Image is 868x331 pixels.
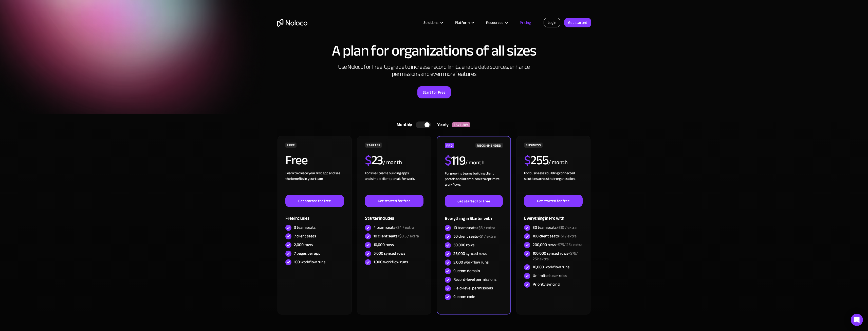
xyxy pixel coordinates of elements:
[524,148,530,172] span: $
[374,251,405,256] div: 5,000 synced rows
[533,282,560,287] div: Priority syncing
[478,233,496,240] span: +$1 / extra
[294,225,316,230] div: 3 team seats
[445,143,454,148] div: PRO
[548,159,567,167] div: / month
[365,143,382,148] div: STARTER
[453,294,475,300] div: Custom code
[294,259,325,265] div: 100 workflow runs
[513,19,537,26] a: Pricing
[453,268,480,274] div: Custom domain
[533,250,578,263] span: +$75/ 25k extra
[851,314,863,326] div: Open Intercom Messenger
[294,251,321,256] div: 7 pages per app
[455,19,470,26] div: Platform
[453,242,474,248] div: 50,000 rows
[365,195,423,207] a: Get started for free
[277,43,591,58] h1: A plan for organizations of all sizes
[285,207,344,223] div: Free includes
[445,207,503,224] div: Everything in Starter with
[285,143,297,148] div: FREE
[533,264,569,270] div: 10,000 workflow runs
[486,19,503,26] div: Resources
[465,159,484,167] div: / month
[445,171,503,195] div: For growing teams building client portals and internal tools to optimize workflows.
[556,241,582,249] span: +$75/ 25k extra
[333,63,535,78] h2: Use Noloco for Free. Upgrade to increase record limits, enable data sources, enhance permissions ...
[417,86,451,98] a: Start for Free
[453,277,496,282] div: Record-level permissions
[533,233,577,239] div: 100 client seats
[397,232,419,240] span: +$0.5 / extra
[365,207,423,223] div: Starter includes
[374,225,414,230] div: 4 team seats
[480,19,513,26] div: Resources
[285,154,307,167] h2: Free
[423,19,438,26] div: Solutions
[453,285,493,291] div: Field-level permissions
[374,242,394,248] div: 10,000 rows
[445,154,465,167] h2: 119
[453,251,487,256] div: 25,000 synced rows
[475,143,503,148] div: RECOMMENDED
[453,259,489,265] div: 3,000 workflow runs
[559,232,577,240] span: +$1 / extra
[533,225,577,230] div: 30 team seats
[294,242,313,248] div: 2,000 rows
[365,148,371,172] span: $
[564,18,591,27] a: Get started
[395,224,414,231] span: +$4 / extra
[431,121,452,129] div: Yearly
[277,19,307,27] a: home
[445,149,451,172] span: $
[452,122,470,127] div: SAVE 20%
[449,19,480,26] div: Platform
[524,170,582,195] div: For businesses building connected solutions across their organization. ‍
[533,251,582,262] div: 100,000 synced rows
[417,19,449,26] div: Solutions
[524,143,542,148] div: BUSINESS
[390,121,416,129] div: Monthly
[524,195,582,207] a: Get started for free
[365,170,423,195] div: For small teams building apps and simple client portals for work. ‍
[524,207,582,223] div: Everything in Pro with
[476,224,495,232] span: +$6 / extra
[533,273,567,278] div: Unlimited user roles
[544,18,560,27] a: Login
[365,154,383,167] h2: 23
[557,224,577,231] span: +$10 / extra
[285,195,344,207] a: Get started for free
[453,225,495,231] div: 10 team seats
[294,233,316,239] div: 7 client seats
[374,259,408,265] div: 1,000 workflow runs
[533,242,582,248] div: 200,000 rows
[524,154,548,167] h2: 255
[453,234,496,239] div: 50 client seats
[445,195,503,207] a: Get started for free
[374,233,419,239] div: 10 client seats
[383,159,402,167] div: / month
[285,170,344,195] div: Learn to create your first app and see the benefits in your team ‍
